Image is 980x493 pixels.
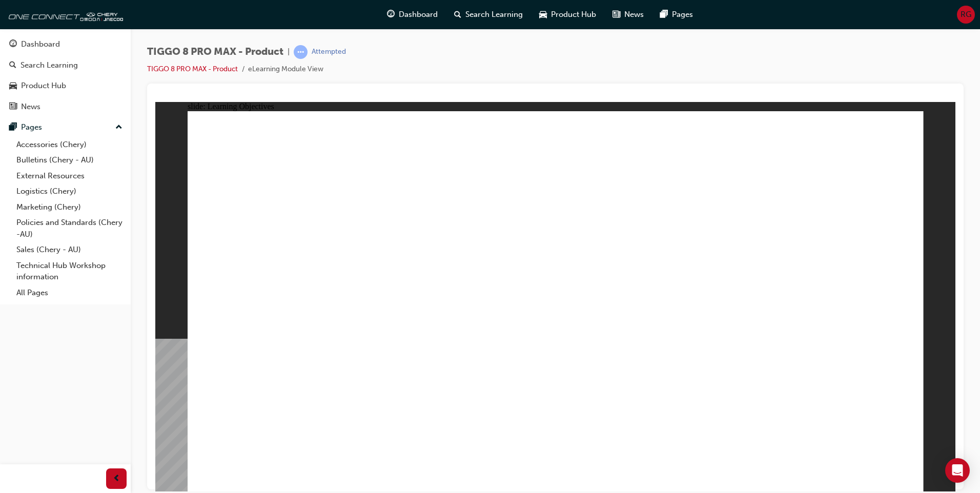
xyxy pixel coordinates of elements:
button: Pages [4,118,127,137]
a: Policies and Standards (Chery -AU) [12,215,127,242]
a: pages-iconPages [652,4,701,25]
div: News [21,101,40,113]
a: Sales (Chery - AU) [12,242,127,258]
a: Product Hub [4,76,127,95]
span: learningRecordVerb_ATTEMPT-icon [294,45,308,59]
span: guage-icon [387,8,395,21]
a: News [4,97,127,116]
div: Dashboard [21,38,60,50]
div: Product Hub [21,80,66,92]
span: car-icon [539,8,547,21]
li: eLearning Module View [248,64,323,75]
span: up-icon [115,121,122,134]
span: Pages [672,9,693,20]
span: car-icon [9,81,17,91]
a: All Pages [12,285,127,301]
span: prev-icon [113,473,120,485]
span: search-icon [454,8,461,21]
div: Open Intercom Messenger [945,458,970,483]
img: oneconnect [5,4,123,25]
span: pages-icon [9,123,17,132]
a: news-iconNews [604,4,652,25]
span: news-icon [9,102,17,112]
span: news-icon [612,8,620,21]
a: Accessories (Chery) [12,137,127,153]
div: Search Learning [21,59,78,71]
a: Marketing (Chery) [12,199,127,215]
button: DashboardSearch LearningProduct HubNews [4,33,127,118]
a: car-iconProduct Hub [531,4,604,25]
span: Product Hub [551,9,596,20]
a: External Resources [12,168,127,184]
a: Technical Hub Workshop information [12,258,127,285]
button: RG [957,6,975,24]
a: Bulletins (Chery - AU) [12,152,127,168]
div: Pages [21,121,42,133]
span: search-icon [9,61,16,70]
a: Search Learning [4,56,127,75]
a: guage-iconDashboard [379,4,446,25]
span: Dashboard [399,9,438,20]
span: pages-icon [660,8,668,21]
a: Dashboard [4,35,127,54]
a: TIGGO 8 PRO MAX - Product [147,65,238,73]
span: guage-icon [9,40,17,49]
a: Logistics (Chery) [12,183,127,199]
span: Search Learning [465,9,523,20]
a: search-iconSearch Learning [446,4,531,25]
span: News [624,9,644,20]
span: | [288,46,290,58]
span: RG [961,9,971,20]
div: Attempted [312,47,346,57]
span: TIGGO 8 PRO MAX - Product [147,46,283,58]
